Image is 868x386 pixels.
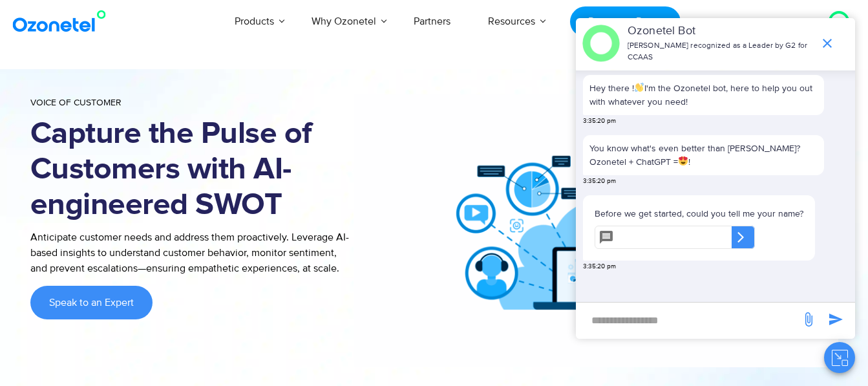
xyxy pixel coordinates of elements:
[589,142,818,169] p: You know what's even better than [PERSON_NAME]? Ozonetel + ChatGPT = !
[30,116,354,223] h1: Capture the Pulse of Customers with AI-engineered SWOT
[824,342,855,373] button: Close chat
[595,207,803,220] p: Before we get started, could you tell me your name?
[583,116,616,126] span: 3:35:20 pm
[49,297,134,308] span: Speak to an Expert
[628,23,813,40] p: Ozonetel Bot
[679,156,688,166] img: 😍
[582,309,794,332] div: new-msg-input
[583,177,616,186] span: 3:35:20 pm
[814,30,840,56] span: end chat or minimize
[589,81,818,109] p: Hey there ! I'm the Ozonetel bot, here to help you out with whatever you need!
[628,40,813,63] p: [PERSON_NAME] recognized as a Leader by G2 for CCAAS
[582,25,620,62] img: header
[30,230,354,276] p: Anticipate customer needs and address them proactively. Leverage AI-based insights to understand ...
[30,286,153,319] a: Speak to an Expert
[570,6,681,37] a: Request a Demo
[583,262,616,272] span: 3:35:20 pm
[823,306,849,332] span: send message
[635,83,644,92] img: 👋
[796,306,821,332] span: send message
[30,97,122,108] span: Voice of Customer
